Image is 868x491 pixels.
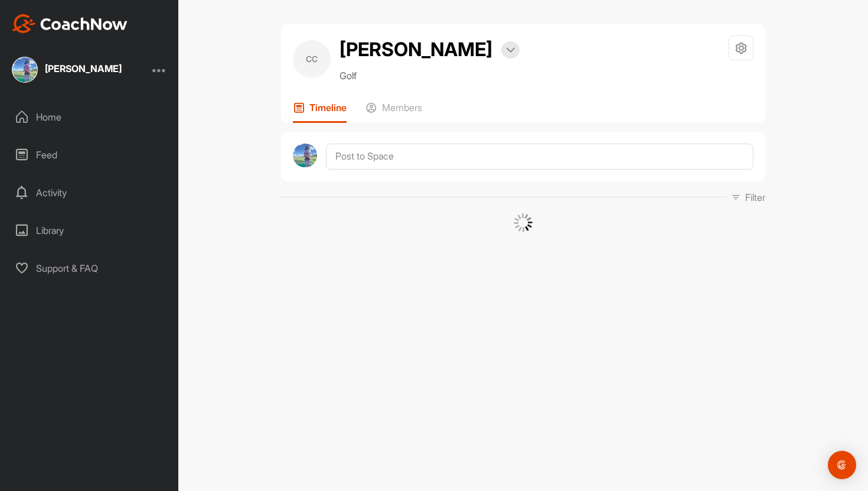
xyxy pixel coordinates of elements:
[340,35,492,64] h2: [PERSON_NAME]
[6,140,173,170] div: Feed
[506,47,515,53] img: arrow-down
[6,178,173,207] div: Activity
[514,213,533,232] img: G6gVgL6ErOh57ABN0eRmCEwV0I4iEi4d8EwaPGI0tHgoAbU4EAHFLEQAh+QQFCgALACwIAA4AGAASAAAEbHDJSesaOCdk+8xg...
[340,69,520,83] p: Golf
[45,64,122,73] div: [PERSON_NAME]
[382,102,422,113] p: Members
[12,57,38,83] img: square_334a315f50d0433ceb5c2b18dbde15ab.jpg
[309,102,347,113] p: Timeline
[828,451,856,479] div: Open Intercom Messenger
[6,102,173,132] div: Home
[293,144,317,168] img: avatar
[6,216,173,245] div: Library
[293,40,331,78] div: CC
[6,253,173,283] div: Support & FAQ
[12,14,128,33] img: CoachNow
[745,190,765,204] p: Filter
